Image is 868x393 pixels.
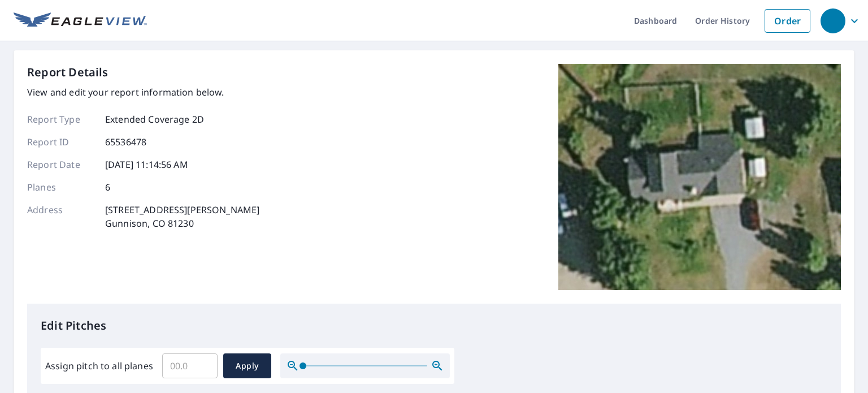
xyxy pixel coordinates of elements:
[232,359,262,373] span: Apply
[105,113,204,126] p: Extended Coverage 2D
[27,135,95,149] p: Report ID
[14,12,147,29] img: EV Logo
[162,350,218,382] input: 00.0
[27,180,95,194] p: Planes
[223,353,271,378] button: Apply
[27,203,95,230] p: Address
[27,158,95,171] p: Report Date
[41,317,827,334] p: Edit Pitches
[27,64,108,81] p: Report Details
[105,180,110,194] p: 6
[105,135,146,149] p: 65536478
[105,158,188,171] p: [DATE] 11:14:56 AM
[27,113,95,126] p: Report Type
[45,359,153,373] label: Assign pitch to all planes
[105,203,259,230] p: [STREET_ADDRESS][PERSON_NAME] Gunnison, CO 81230
[765,9,810,33] a: Order
[558,64,841,290] img: Top image
[27,85,259,99] p: View and edit your report information below.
